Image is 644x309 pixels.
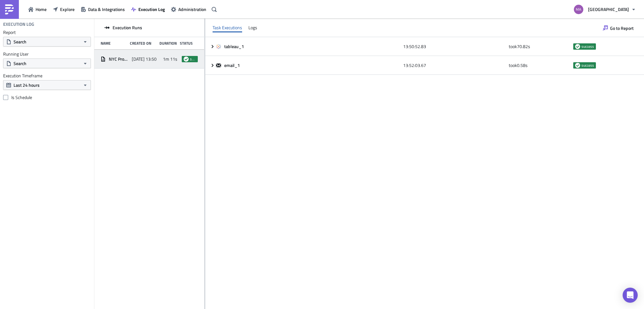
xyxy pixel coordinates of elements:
[14,60,26,67] span: Search
[248,23,257,32] div: Logs
[581,44,594,49] span: success
[60,6,75,13] span: Explore
[575,63,580,68] span: success
[36,6,47,13] span: Home
[610,25,634,31] span: Go to Report
[3,51,91,57] label: Running User
[159,41,177,46] div: Duration
[581,63,594,68] span: success
[509,41,570,52] div: took 70.82 s
[180,41,195,46] div: Status
[184,57,189,62] span: success
[3,21,34,27] h4: Execution Log
[178,6,206,13] span: Administration
[403,41,505,52] div: 13:50:52.83
[573,4,584,15] img: Avatar
[14,82,40,88] span: Last 24 hours
[3,95,91,100] label: Is Schedule
[3,73,91,79] label: Execution Timeframe
[213,23,242,32] div: Task Executions
[570,3,639,16] button: [GEOGRAPHIC_DATA]
[101,41,127,46] div: Name
[623,288,638,303] div: Open Intercom Messenger
[88,6,125,13] span: Data & Integrations
[190,57,196,62] span: success
[224,44,245,49] span: tableau_1
[3,37,91,47] button: Search
[128,4,168,14] button: Execution Log
[50,4,78,14] button: Explore
[109,56,129,62] span: NYC Prod Acqua Di Parma
[224,63,241,68] span: email_1
[403,60,505,71] div: 13:52:03.67
[4,4,14,14] img: PushMetrics
[25,4,50,14] button: Home
[3,58,91,68] button: Search
[575,44,580,49] span: success
[3,80,91,90] button: Last 24 hours
[78,4,128,14] button: Data & Integrations
[509,60,570,71] div: took 0.58 s
[132,56,157,62] span: [DATE] 13:50
[163,56,177,62] span: 1m 11s
[588,6,629,13] span: [GEOGRAPHIC_DATA]
[168,4,209,14] button: Administration
[113,25,142,30] span: Execution Runs
[14,38,26,45] span: Search
[600,23,637,33] button: Go to Report
[138,6,165,13] span: Execution Log
[3,30,91,35] label: Report
[130,41,156,46] div: Created On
